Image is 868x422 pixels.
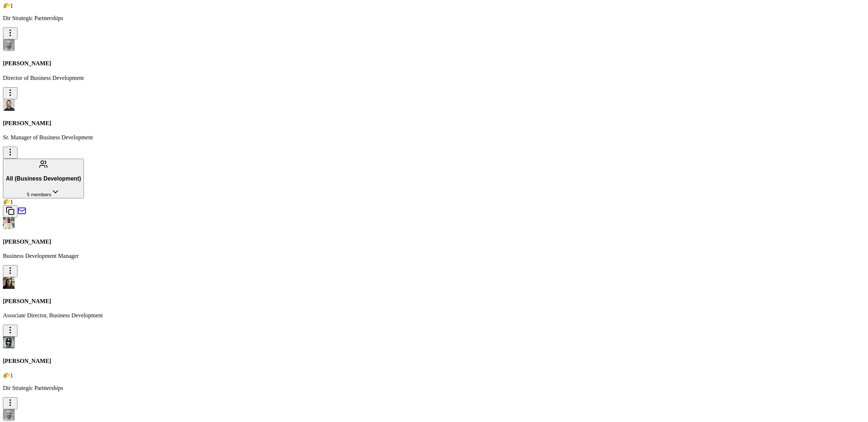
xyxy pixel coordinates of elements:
p: Dir Strategic Partnerships [3,385,865,391]
p: Sr. Manager of Business Development [3,134,865,141]
h4: [PERSON_NAME] [3,120,865,127]
span: taco [3,199,10,205]
span: 1 [10,372,13,379]
h4: [PERSON_NAME] [3,239,865,245]
p: Business Development Manager [3,253,865,259]
h4: [PERSON_NAME] [3,358,865,364]
h3: All (Business Development) [6,175,81,182]
button: Copy email addresses [3,205,18,217]
span: taco [3,372,10,379]
h4: [PERSON_NAME] [3,60,865,67]
p: Associate Director, Business Development [3,312,865,319]
span: 5 members [27,192,51,197]
span: 1 [10,199,13,205]
span: 1 [10,3,13,9]
p: Dir Strategic Partnerships [3,15,865,22]
h4: [PERSON_NAME] [3,298,865,305]
button: All (Business Development)5 members [3,159,84,198]
a: Send email [18,210,26,216]
span: taco [3,3,10,9]
p: Director of Business Development [3,75,865,81]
